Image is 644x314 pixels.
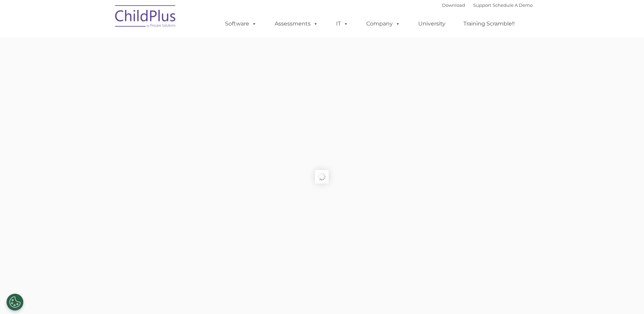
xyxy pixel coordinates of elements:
[329,17,355,31] a: IT
[112,0,180,34] img: ChildPlus by Procare Solutions
[360,17,407,31] a: Company
[442,2,533,8] font: |
[493,2,533,8] a: Schedule A Demo
[268,17,325,31] a: Assessments
[6,294,23,311] button: Cookies Settings
[411,17,452,31] a: University
[218,17,263,31] a: Software
[457,17,521,31] a: Training Scramble!!
[442,2,465,8] a: Download
[473,2,491,8] a: Support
